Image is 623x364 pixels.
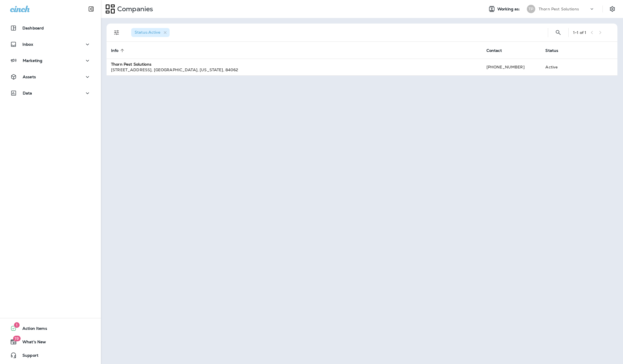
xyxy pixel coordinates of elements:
td: [PHONE_NUMBER] [482,59,541,75]
p: Data [23,91,32,95]
span: 19 [13,336,20,341]
p: Assets [23,75,36,79]
span: Support [17,353,38,360]
p: Inbox [22,42,33,47]
button: Support [6,350,95,361]
span: Status : Active [135,30,160,35]
button: Search Companies [553,27,564,38]
div: [STREET_ADDRESS] , [GEOGRAPHIC_DATA] , [US_STATE] , 84062 [111,67,477,73]
span: Contact [486,48,509,53]
span: Status [545,48,558,53]
button: Marketing [6,55,95,66]
button: Data [6,87,95,99]
button: Filters [111,27,122,38]
p: Dashboard [22,26,44,30]
span: Info [111,48,119,53]
p: Companies [115,5,153,13]
span: Info [111,48,126,53]
button: Assets [6,71,95,82]
p: Marketing [23,58,42,63]
div: TP [527,5,535,13]
div: Status:Active [131,28,170,37]
p: Thorn Pest Solutions [539,7,579,11]
span: 1 [14,322,20,328]
button: Collapse Sidebar [83,3,99,15]
button: Dashboard [6,22,95,34]
button: Inbox [6,39,95,50]
strong: Thorn Pest Solutions [111,62,151,67]
span: Working as: [497,7,521,11]
button: Settings [607,4,617,14]
button: 19What's New [6,336,95,347]
span: Status [545,48,566,53]
span: Action Items [17,326,47,333]
span: What's New [17,340,46,346]
button: 1Action Items [6,323,95,334]
td: Active [541,59,580,75]
span: Contact [486,48,502,53]
div: 1 - 1 of 1 [573,30,586,35]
